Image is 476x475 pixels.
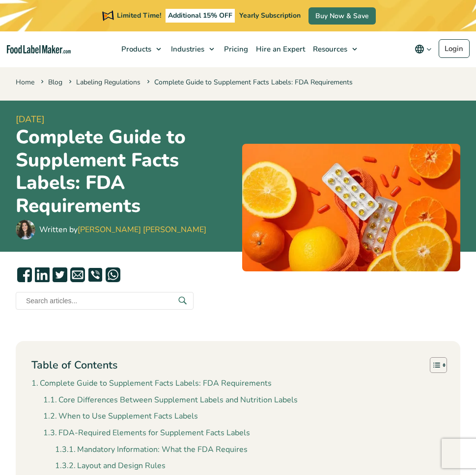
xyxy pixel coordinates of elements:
div: Written by [39,224,206,236]
a: Resources [308,31,362,67]
span: Limited Time! [117,11,161,20]
a: Hire an Expert [251,31,308,67]
a: FDA-Required Elements for Supplement Facts Labels [43,427,250,440]
a: Labeling Regulations [76,78,140,87]
a: Products [116,31,166,67]
span: Additional 15% OFF [166,9,235,23]
a: Complete Guide to Supplement Facts Labels: FDA Requirements [31,377,272,390]
img: Maria Abi Hanna - Food Label Maker [16,220,35,239]
a: Layout and Design Rules [55,460,166,473]
a: Mandatory Information: What the FDA Requires [55,444,248,456]
a: Blog [48,78,62,87]
a: [PERSON_NAME] [PERSON_NAME] [78,224,206,235]
a: Login [439,39,470,58]
span: [DATE] [16,113,234,126]
input: Search articles... [16,292,194,310]
a: Pricing [219,31,251,67]
a: Core Differences Between Supplement Labels and Nutrition Labels [43,394,298,407]
a: Industries [166,31,219,67]
a: Toggle Table of Content [422,357,445,373]
p: Table of Contents [31,358,117,373]
a: Home [16,78,34,87]
span: Industries [168,44,205,54]
span: Complete Guide to Supplement Facts Labels: FDA Requirements [145,78,353,87]
span: Hire an Expert [253,44,306,54]
span: Products [118,44,152,54]
a: Buy Now & Save [308,7,376,25]
span: Yearly Subscription [239,11,301,20]
span: Resources [310,44,348,54]
a: When to Use Supplement Facts Labels [43,410,198,423]
span: Pricing [221,44,249,54]
h1: Complete Guide to Supplement Facts Labels: FDA Requirements [16,126,234,217]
